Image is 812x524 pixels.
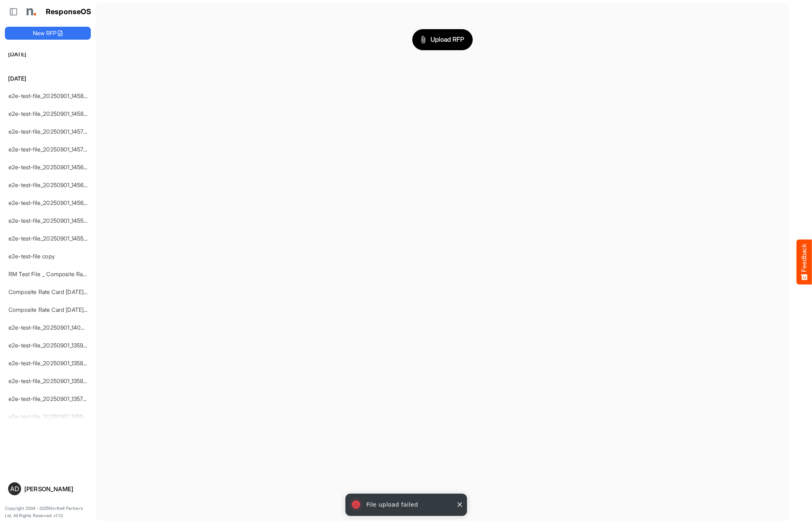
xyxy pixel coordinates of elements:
[9,377,90,384] a: e2e-test-file_20250901_135827
[421,34,465,45] span: Upload RFP
[412,29,473,50] button: Upload RFP
[10,486,19,492] span: AD
[9,342,90,349] a: e2e-test-file_20250901_135935
[46,8,92,16] h1: ResponseOS
[9,360,90,366] a: e2e-test-file_20250901_135859
[9,146,90,153] a: e2e-test-file_20250901_145726
[9,181,90,188] a: e2e-test-file_20250901_145636
[9,324,92,331] a: e2e-test-file_20250901_140009
[456,501,464,509] button: Close
[797,240,812,285] button: Feedback
[9,288,105,295] a: Composite Rate Card [DATE]_smaller
[9,92,90,99] a: e2e-test-file_20250901_145838
[9,128,90,135] a: e2e-test-file_20250901_145754
[5,27,91,40] button: New RFP
[9,110,89,117] a: e2e-test-file_20250901_145817
[9,217,90,224] a: e2e-test-file_20250901_145552
[22,4,39,20] img: Northell
[9,235,90,242] a: e2e-test-file_20250901_145529
[24,486,88,492] div: [PERSON_NAME]
[9,395,90,402] a: e2e-test-file_20250901_135720
[5,50,91,59] h6: [DATE]
[9,164,90,170] a: e2e-test-file_20250901_145657
[347,495,465,514] div: File upload failed
[9,271,122,277] a: RM Test File _ Composite Rate Card [DATE]
[5,74,91,83] h6: [DATE]
[9,199,89,206] a: e2e-test-file_20250901_145615
[9,306,105,313] a: Composite Rate Card [DATE]_smaller
[9,253,55,260] a: e2e-test-file copy
[5,505,91,519] p: Copyright 2004 - 2025 Northell Partners Ltd. All Rights Reserved. v 1.1.0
